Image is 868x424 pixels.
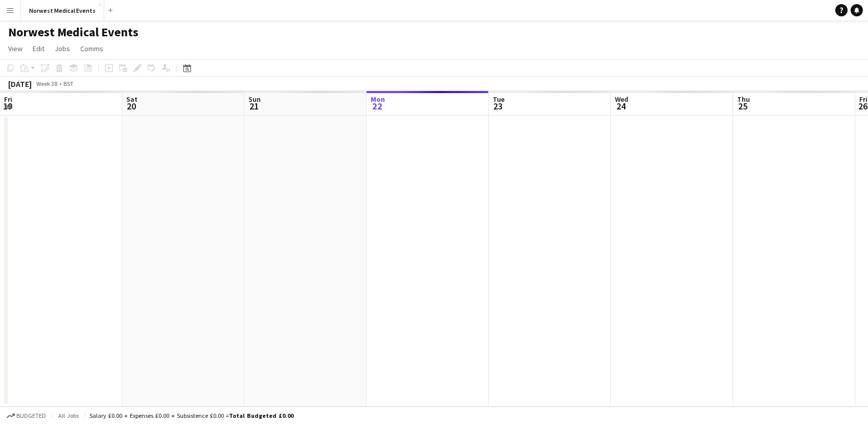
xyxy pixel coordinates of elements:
[8,44,22,53] span: View
[229,412,293,419] span: Total Budgeted £0.00
[371,95,385,104] span: Mon
[126,95,138,104] span: Sat
[4,95,12,104] span: Fri
[5,410,48,421] button: Budgeted
[125,100,138,112] span: 20
[76,42,107,55] a: Comms
[63,80,74,87] div: BST
[33,44,44,53] span: Edit
[8,79,32,89] div: [DATE]
[16,412,46,419] span: Budgeted
[247,100,261,112] span: 21
[613,100,628,112] span: 24
[55,44,70,53] span: Jobs
[858,100,867,112] span: 26
[736,100,750,112] span: 25
[29,42,49,55] a: Edit
[3,100,12,112] span: 19
[615,95,628,104] span: Wed
[80,44,103,53] span: Comms
[248,95,261,104] span: Sun
[859,95,867,104] span: Fri
[493,95,505,104] span: Tue
[491,100,505,112] span: 23
[51,42,74,55] a: Jobs
[8,25,139,40] h1: Norwest Medical Events
[89,412,293,419] div: Salary £0.00 + Expenses £0.00 + Subsistence £0.00 =
[369,100,385,112] span: 22
[34,80,59,87] span: Week 38
[56,412,81,419] span: All jobs
[21,1,104,20] button: Norwest Medical Events
[4,42,27,55] a: View
[737,95,750,104] span: Thu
